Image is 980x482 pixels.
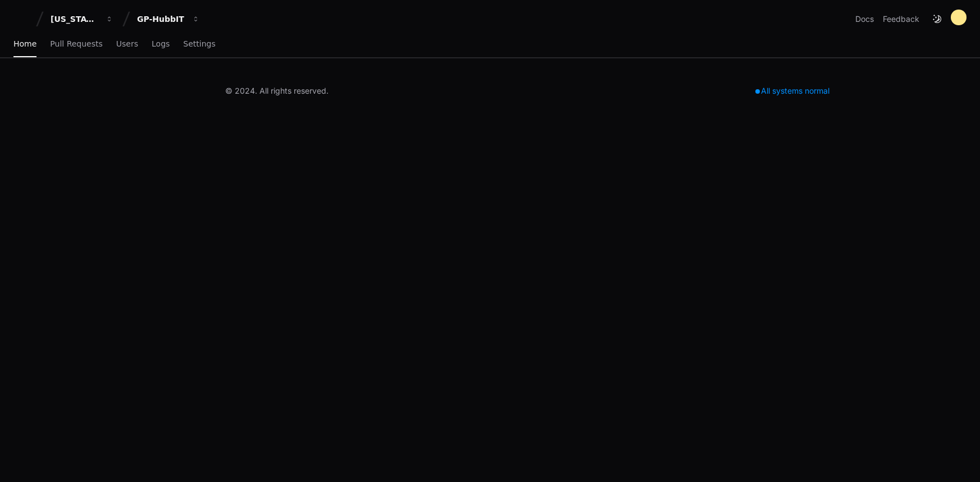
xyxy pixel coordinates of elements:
[883,13,919,25] button: Feedback
[183,40,215,47] span: Settings
[13,40,37,47] span: Home
[116,40,138,47] span: Users
[51,13,99,25] div: [US_STATE] Pacific
[152,40,170,47] span: Logs
[46,9,118,29] button: [US_STATE] Pacific
[749,83,836,99] div: All systems normal
[225,85,329,97] div: © 2024. All rights reserved.
[50,31,102,57] a: Pull Requests
[133,9,204,29] button: GP-HubbIT
[50,40,102,47] span: Pull Requests
[152,31,170,57] a: Logs
[137,13,185,25] div: GP-HubbIT
[116,31,138,57] a: Users
[13,31,37,57] a: Home
[183,31,215,57] a: Settings
[855,13,874,25] a: Docs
